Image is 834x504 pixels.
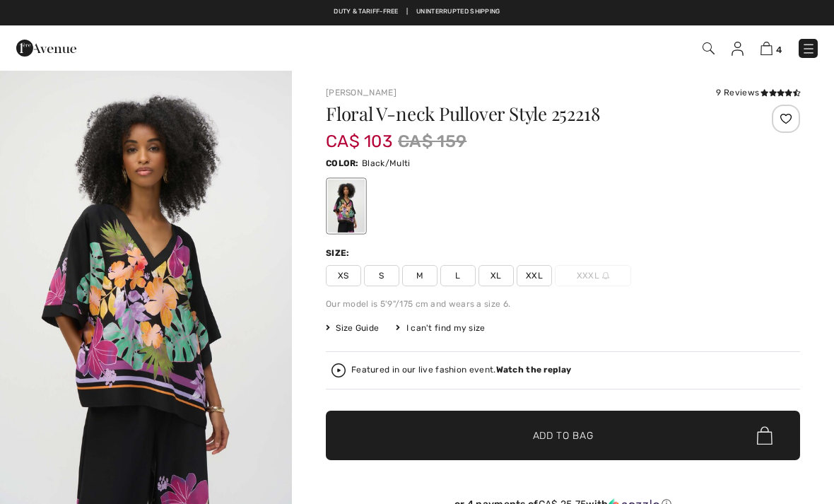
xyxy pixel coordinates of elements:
[398,129,466,154] span: CA$ 159
[351,365,571,375] div: Featured in our live fashion event.
[326,105,721,123] h1: Floral V-neck Pullover Style 252218
[326,117,392,151] span: CA$ 103
[732,42,744,56] img: My Info
[478,265,514,286] span: XL
[496,365,572,375] strong: Watch the replay
[760,40,782,57] a: 4
[555,265,631,286] span: XXXL
[328,180,365,233] div: Black/Multi
[326,298,800,310] div: Our model is 5'9"/175 cm and wears a size 6.
[16,34,76,62] img: 1ère Avenue
[326,88,397,98] a: [PERSON_NAME]
[16,40,76,54] a: 1ère Avenue
[801,42,816,56] img: Menu
[326,265,361,286] span: XS
[440,265,476,286] span: L
[331,363,346,377] img: Watch the replay
[396,322,485,334] div: I can't find my size
[402,265,437,286] span: M
[703,42,715,54] img: Search
[326,411,800,460] button: Add to Bag
[533,428,594,443] span: Add to Bag
[326,158,359,168] span: Color:
[716,86,800,99] div: 9 Reviews
[760,42,773,55] img: Shopping Bag
[602,272,609,279] img: ring-m.svg
[326,322,379,334] span: Size Guide
[757,426,773,445] img: Bag.svg
[364,265,399,286] span: S
[362,158,410,168] span: Black/Multi
[326,247,353,259] div: Size:
[776,45,782,55] span: 4
[517,265,552,286] span: XXL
